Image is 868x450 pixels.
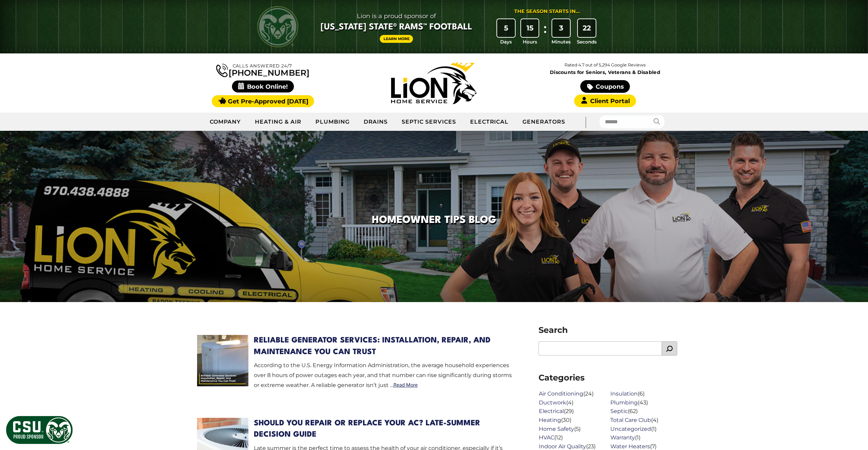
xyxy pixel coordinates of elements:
[610,399,638,406] a: Plumbing
[500,38,512,45] span: Days
[321,22,472,33] span: [US_STATE] State® Rams™ Football
[516,113,572,130] a: Generators
[539,407,605,416] li: (29)
[309,113,357,130] a: Plumbing
[610,426,651,432] a: Uncategorized
[254,337,491,356] a: Reliable Generator Services: Installation, Repair, and Maintenance You Can Trust
[610,389,677,398] li: (6)
[539,443,586,450] a: Indoor Air Quality
[521,70,689,75] span: Discounts for Seniors, Veterans & Disabled
[380,35,413,43] a: Learn More
[539,425,605,434] li: (5)
[542,19,548,46] div: :
[539,389,605,398] li: (24)
[610,390,638,397] a: Insulation
[574,95,636,107] a: Client Portal
[539,390,583,397] a: Air Conditioning
[580,80,630,93] a: Coupons
[5,415,74,445] img: CSU Sponsor Badge
[610,425,677,434] li: (1)
[610,398,677,407] li: (43)
[254,420,480,439] a: Should You Repair or Replace Your AC? Late-Summer Decision Guide
[539,433,605,442] li: (12)
[539,426,574,432] a: Home Safety
[610,433,677,442] li: (1)
[393,383,418,388] a: Read More
[523,38,537,45] span: Hours
[610,443,650,450] a: Water Heaters
[552,19,570,37] div: 3
[232,80,294,92] span: Book Online!
[391,62,477,104] img: Lion Home Service
[254,361,517,390] p: According to the U.S. Energy Information Administration, the average household experiences over 8...
[610,416,677,425] li: (4)
[610,407,677,416] li: (62)
[610,408,628,414] a: Septic
[539,434,554,441] a: HVAC
[463,113,516,130] a: Electrical
[610,417,651,423] a: Total Care Club
[539,408,564,414] a: Electrical
[610,434,635,441] a: Warranty
[248,113,308,130] a: Heating & Air
[539,417,561,423] a: Heating
[533,372,682,384] span: Categories
[257,6,298,47] img: CSU Rams logo
[578,19,596,37] div: 22
[552,38,571,45] span: Minutes
[514,8,580,15] div: The Season Starts in...
[203,113,248,130] a: Company
[321,11,472,22] span: Lion is a proud sponsor of
[539,398,605,407] li: (4)
[212,95,314,107] a: Get Pre-Approved [DATE]
[395,113,463,130] a: Septic Services
[519,61,690,69] p: Rated 4.7 out of 5,294 Google Reviews
[357,113,395,130] a: Drains
[539,399,566,406] a: Ductwork
[572,113,599,131] div: |
[216,62,309,77] a: [PHONE_NUMBER]
[497,19,515,37] div: 5
[521,19,539,37] div: 15
[533,324,682,336] span: Search
[577,38,597,45] span: Seconds
[539,416,605,425] li: (30)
